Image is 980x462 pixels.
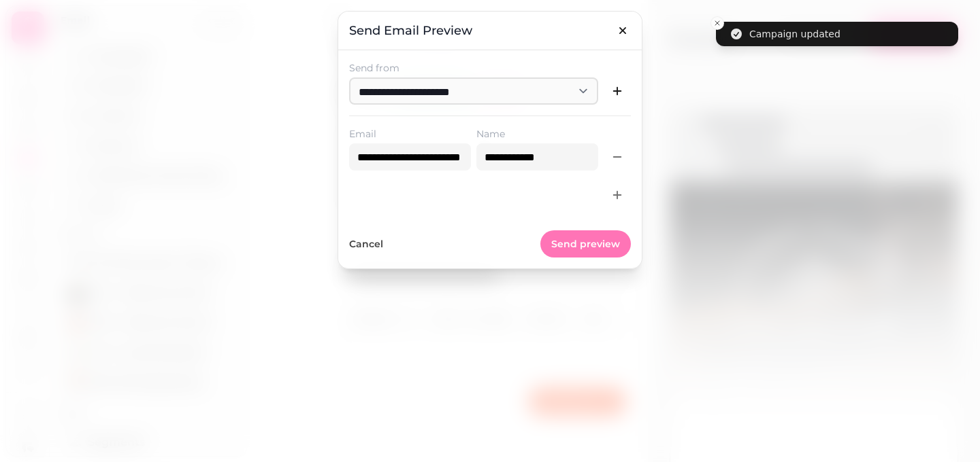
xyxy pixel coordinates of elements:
label: Name [476,127,598,141]
span: Send preview [551,239,620,249]
span: Cancel [349,239,383,249]
button: Cancel [349,230,383,257]
button: Send preview [540,230,631,257]
h3: Send email preview [349,22,631,39]
label: Email [349,127,471,141]
label: Send from [349,61,631,75]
